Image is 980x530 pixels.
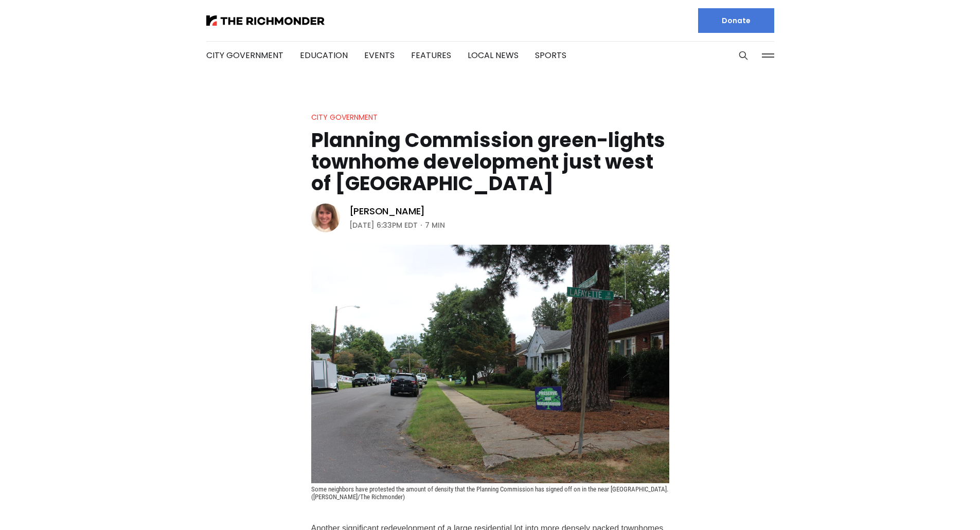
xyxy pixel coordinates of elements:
[311,485,670,501] span: Some neighbors have protested the amount of density that the Planning Commission has signed off o...
[468,49,519,61] a: Local News
[425,219,445,231] span: 7 min
[311,204,340,232] img: Sarah Vogelsong
[300,49,348,61] a: Education
[349,205,425,217] a: [PERSON_NAME]
[311,245,669,483] img: Planning Commission green-lights townhome development just west of Carytown
[349,219,418,231] time: [DATE] 6:33PM EDT
[698,8,774,33] a: Donate
[736,48,751,63] button: Search this site
[535,49,566,61] a: Sports
[411,49,451,61] a: Features
[364,49,395,61] a: Events
[311,112,378,122] a: City Government
[206,49,283,61] a: City Government
[206,15,325,26] img: The Richmonder
[893,480,980,530] iframe: portal-trigger
[311,130,669,194] h1: Planning Commission green-lights townhome development just west of [GEOGRAPHIC_DATA]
